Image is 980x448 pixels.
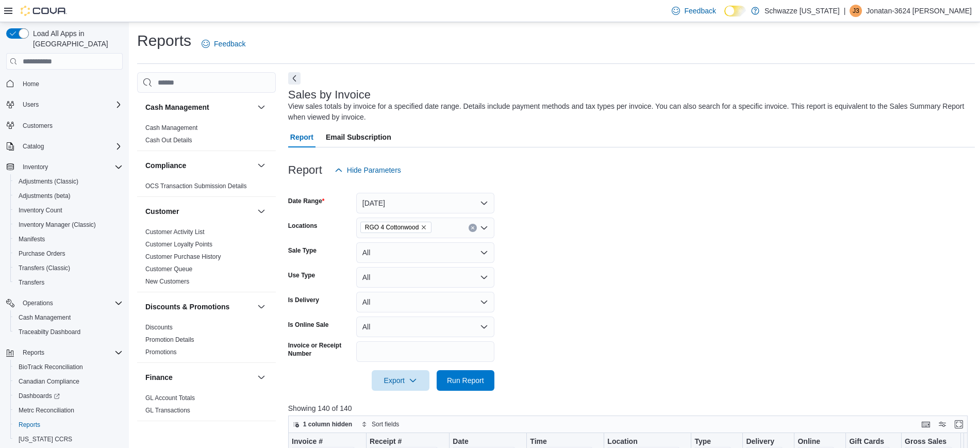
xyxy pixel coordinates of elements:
span: Feedback [214,39,245,49]
a: Customer Purchase History [145,253,221,260]
span: Metrc Reconciliation [19,406,74,414]
p: | [844,5,846,17]
button: Traceabilty Dashboard [10,325,127,339]
span: Home [19,77,123,90]
button: BioTrack Reconciliation [10,360,127,374]
span: Dashboards [19,392,60,400]
a: Metrc Reconciliation [14,404,78,417]
span: Transfers (Classic) [19,264,70,272]
a: Home [19,78,43,90]
input: Dark Mode [724,6,746,16]
span: Inventory Manager (Classic) [14,219,123,231]
button: Open list of options [480,224,488,232]
button: Cash Management [255,101,268,113]
span: Hide Parameters [347,165,401,175]
span: Inventory [19,161,123,173]
button: Sort fields [357,418,403,430]
span: Reports [19,346,123,359]
span: Adjustments (Classic) [14,175,123,188]
button: Keyboard shortcuts [920,418,932,430]
span: Adjustments (beta) [14,190,123,202]
button: Finance [255,371,268,384]
button: All [356,317,494,337]
span: RGO 4 Cottonwood [365,222,419,233]
label: Sale Type [288,246,317,255]
button: Reports [10,418,127,432]
span: Transfers [19,278,44,287]
span: Reports [14,419,123,431]
button: Discounts & Promotions [255,301,268,313]
a: GL Account Totals [145,394,195,402]
button: Catalog [2,139,127,154]
span: Sort fields [372,420,399,428]
div: Invoice # [292,437,355,447]
a: Cash Management [145,124,197,131]
a: Dashboards [10,389,127,403]
p: Schwazze [US_STATE] [765,5,840,17]
div: Type [694,437,731,447]
span: Customers [23,122,53,130]
span: Washington CCRS [14,433,123,445]
button: Inventory Count [10,203,127,218]
a: Reports [14,419,44,431]
span: Customer Loyalty Points [145,240,212,248]
button: All [356,267,494,288]
span: Adjustments (Classic) [19,177,78,186]
a: Dashboards [14,390,64,402]
button: Purchase Orders [10,246,127,261]
span: Canadian Compliance [19,377,79,386]
div: Jonatan-3624 Vega [850,5,862,17]
div: Customer [137,226,276,292]
span: 1 column hidden [303,420,352,428]
a: Customer Activity List [145,228,205,236]
span: New Customers [145,277,189,286]
span: Traceabilty Dashboard [14,326,123,338]
div: Gift Cards [849,437,890,447]
button: Clear input [469,224,477,232]
button: Inventory Manager (Classic) [10,218,127,232]
span: Customers [19,119,123,132]
span: Customer Purchase History [145,253,221,261]
button: Inventory [2,160,127,174]
a: Promotion Details [145,336,194,343]
button: Export [372,370,429,391]
span: Manifests [19,235,45,243]
span: Users [23,101,39,109]
span: Cash Out Details [145,136,192,144]
a: BioTrack Reconciliation [14,361,87,373]
span: Metrc Reconciliation [14,404,123,417]
div: Receipt # [370,437,438,447]
span: Customer Queue [145,265,192,273]
button: Discounts & Promotions [145,302,253,312]
span: Users [19,98,123,111]
h3: Customer [145,206,179,217]
div: Compliance [137,180,276,196]
span: Inventory Manager (Classic) [19,221,96,229]
h3: Finance [145,372,173,383]
button: Customer [145,206,253,217]
label: Locations [288,222,318,230]
a: Customer Queue [145,266,192,273]
span: RGO 4 Cottonwood [360,222,432,233]
span: GL Account Totals [145,394,195,402]
a: Customer Loyalty Points [145,241,212,248]
button: Operations [2,296,127,310]
button: Manifests [10,232,127,246]
button: Remove RGO 4 Cottonwood from selection in this group [421,224,427,230]
a: GL Transactions [145,407,190,414]
a: New Customers [145,278,189,285]
span: Inventory Count [14,204,123,217]
span: Catalog [23,142,44,151]
label: Invoice or Receipt Number [288,341,352,358]
button: Transfers [10,275,127,290]
span: Reports [23,349,44,357]
span: Transfers [14,276,123,289]
button: 1 column hidden [289,418,356,430]
button: Customer [255,205,268,218]
span: Traceabilty Dashboard [19,328,80,336]
span: Transfers (Classic) [14,262,123,274]
span: Operations [19,297,123,309]
h3: Sales by Invoice [288,89,371,101]
a: Manifests [14,233,49,245]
